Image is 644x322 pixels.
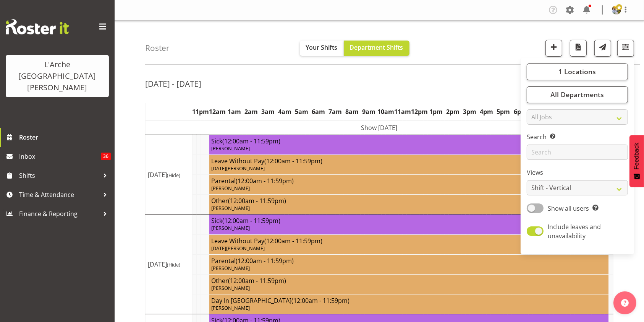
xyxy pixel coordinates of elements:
[212,137,606,145] h4: Sick
[621,299,629,307] img: help-xxl-2.png
[633,143,640,169] span: Feedback
[19,208,99,220] span: Finance & Reporting
[212,237,606,245] h4: Leave Without Pay
[19,132,111,143] span: Roster
[344,41,409,56] button: Department Shifts
[223,216,281,225] span: (12:00am - 11:59pm)
[212,165,265,172] span: [DATE][PERSON_NAME]
[236,177,294,185] span: (12:00am - 11:59pm)
[558,67,596,76] span: 1 Locations
[594,40,611,57] button: Send a list of all shifts for the selected filtered period to all rostered employees.
[461,103,478,120] th: 3pm
[495,103,512,120] th: 5pm
[19,151,101,162] span: Inbox
[629,135,644,187] button: Feedback - Show survey
[167,172,180,179] span: (Hide)
[212,185,250,192] span: [PERSON_NAME]
[212,297,606,304] h4: Day In [GEOGRAPHIC_DATA]
[527,132,628,141] label: Search
[243,103,259,120] th: 2am
[212,245,265,252] span: [DATE][PERSON_NAME]
[550,90,604,99] span: All Departments
[212,257,606,265] h4: Parental
[212,285,250,291] span: [PERSON_NAME]
[167,261,180,268] span: (Hide)
[306,43,338,52] span: Your Shifts
[527,86,628,103] button: All Departments
[146,120,613,135] td: Show [DATE]
[548,223,601,240] span: Include leaves and unavailability
[145,79,201,89] h2: [DATE] - [DATE]
[101,153,111,160] span: 36
[377,103,394,120] th: 10am
[212,145,250,152] span: [PERSON_NAME]
[292,296,350,305] span: (12:00am - 11:59pm)
[212,205,250,211] span: [PERSON_NAME]
[527,168,628,177] label: Views
[327,103,344,120] th: 7am
[228,276,286,285] span: (12:00am - 11:59pm)
[212,157,606,165] h4: Leave Without Pay
[394,103,411,120] th: 11am
[512,103,529,120] th: 6pm
[411,103,428,120] th: 12pm
[478,103,495,120] th: 4pm
[19,189,99,200] span: Time & Attendance
[146,135,193,215] td: [DATE]
[209,103,226,120] th: 12am
[226,103,243,120] th: 1am
[350,43,403,52] span: Department Shifts
[545,40,562,57] button: Add a new shift
[212,304,250,311] span: [PERSON_NAME]
[212,217,606,224] h4: Sick
[212,197,606,205] h4: Other
[527,63,628,80] button: 1 Locations
[145,44,170,52] h4: Roster
[344,103,361,120] th: 8am
[300,41,344,56] button: Your Shifts
[146,215,193,314] td: [DATE]
[428,103,445,120] th: 1pm
[236,257,294,265] span: (12:00am - 11:59pm)
[212,277,606,285] h4: Other
[6,19,69,34] img: Rosterit website logo
[259,103,276,120] th: 3am
[293,103,310,120] th: 5am
[223,137,281,145] span: (12:00am - 11:59pm)
[548,204,589,213] span: Show all users
[228,197,286,205] span: (12:00am - 11:59pm)
[570,40,587,57] button: Download a PDF of the roster according to the set date range.
[445,103,461,120] th: 2pm
[212,177,606,185] h4: Parental
[19,170,99,181] span: Shifts
[310,103,327,120] th: 6am
[192,103,209,120] th: 11pm
[13,59,101,93] div: L'Arche [GEOGRAPHIC_DATA][PERSON_NAME]
[276,103,293,120] th: 4am
[265,157,323,165] span: (12:00am - 11:59pm)
[612,5,621,15] img: aizza-garduque4b89473dfc6c768e6a566f2329987521.png
[361,103,377,120] th: 9am
[617,40,634,57] button: Filter Shifts
[265,237,323,245] span: (12:00am - 11:59pm)
[212,224,250,231] span: [PERSON_NAME]
[212,265,250,272] span: [PERSON_NAME]
[527,145,628,160] input: Search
